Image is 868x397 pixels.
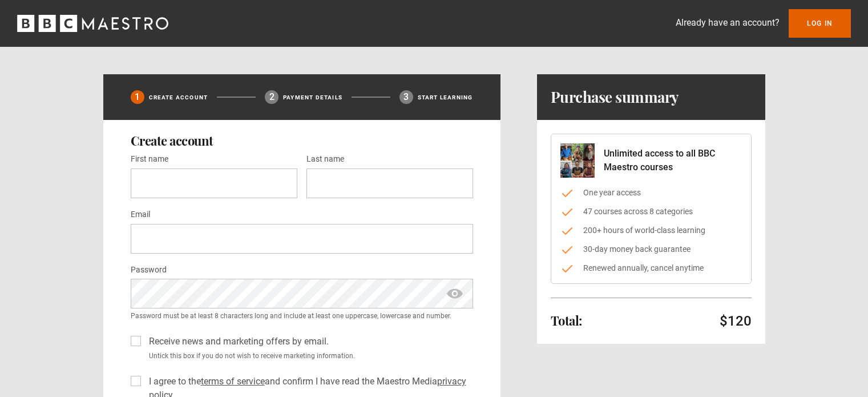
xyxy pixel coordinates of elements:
[283,93,342,102] p: Payment details
[551,88,679,106] h1: Purchase summary
[560,243,742,255] li: 30-day money back guarantee
[265,90,278,104] div: 2
[560,187,742,199] li: One year access
[720,312,752,330] p: $120
[306,153,344,166] label: Last name
[418,93,473,102] p: Start learning
[399,90,413,104] div: 3
[560,224,742,236] li: 200+ hours of world-class learning
[789,9,851,38] a: Log In
[131,153,168,166] label: First name
[131,263,167,277] label: Password
[144,335,329,348] label: Receive news and marketing offers by email.
[131,311,473,321] small: Password must be at least 8 characters long and include at least one uppercase, lowercase and num...
[551,314,582,327] h2: Total:
[17,15,168,32] svg: BBC Maestro
[604,147,742,174] p: Unlimited access to all BBC Maestro courses
[446,279,464,308] span: show password
[144,351,473,361] small: Untick this box if you do not wish to receive marketing information.
[676,16,780,30] p: Already have an account?
[131,208,150,222] label: Email
[560,206,742,218] li: 47 courses across 8 categories
[131,90,144,104] div: 1
[560,262,742,274] li: Renewed annually, cancel anytime
[149,93,208,102] p: Create Account
[131,134,473,147] h2: Create account
[201,376,265,387] a: terms of service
